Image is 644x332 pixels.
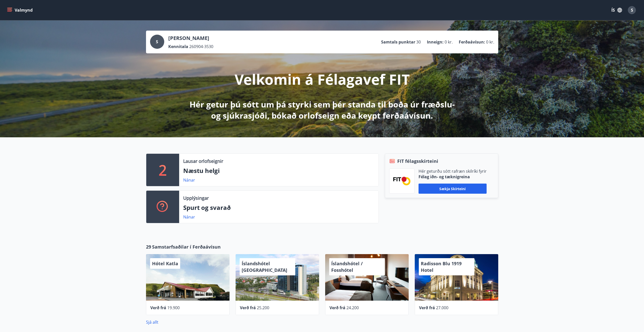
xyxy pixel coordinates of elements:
[626,4,638,16] button: S
[146,319,158,325] a: Sjá allt
[486,39,494,45] span: 0 kr.
[381,39,415,45] p: Samtals punktar
[609,6,625,15] button: ÍS
[346,305,359,311] span: 24.200
[168,44,188,49] p: Kennitala
[419,174,487,180] p: Félag iðn- og tæknigreina
[421,260,462,273] span: Radisson Blu 1919 Hotel
[631,7,633,13] span: S
[183,203,375,212] p: Spurt og svarað
[189,99,456,121] p: Hér getur þú sótt um þá styrki sem þér standa til boða úr fræðslu- og sjúkrasjóði, bókað orlofsei...
[427,39,444,45] p: Inneign :
[436,305,448,311] span: 27.000
[329,305,345,311] span: Verð frá
[146,244,151,250] span: 29
[183,158,223,164] p: Lausar orlofseignir
[419,305,435,311] span: Verð frá
[419,184,487,194] button: Sækja skírteini
[459,39,485,45] p: Ferðaávísun :
[152,260,178,267] span: Hótel Katla
[445,39,453,45] span: 0 kr.
[6,6,35,15] button: menu
[183,166,375,175] p: Næstu helgi
[159,160,167,180] p: 2
[189,44,213,49] span: 260904-3530
[156,39,158,45] span: S
[183,177,195,183] a: Nánar
[150,305,166,311] span: Verð frá
[416,39,421,45] span: 30
[235,70,410,89] p: Velkomin á Félagavef FIT
[183,214,195,220] a: Nánar
[168,35,213,42] p: [PERSON_NAME]
[397,158,438,164] span: FIT félagsskírteini
[152,244,221,250] span: Samstarfsaðilar í Ferðaávísun
[331,260,363,273] span: Íslandshótel / Fosshótel
[419,168,487,174] p: Hér geturðu sótt rafræn skilríki fyrir
[242,260,287,273] span: Íslandshótel [GEOGRAPHIC_DATA]
[167,305,180,311] span: 19.900
[240,305,256,311] span: Verð frá
[183,195,209,201] p: Upplýsingar
[257,305,269,311] span: 25.200
[393,177,410,185] img: FPQVkF9lTnNbbaRSFyT17YYeljoOGk5m51IhT0bO.png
